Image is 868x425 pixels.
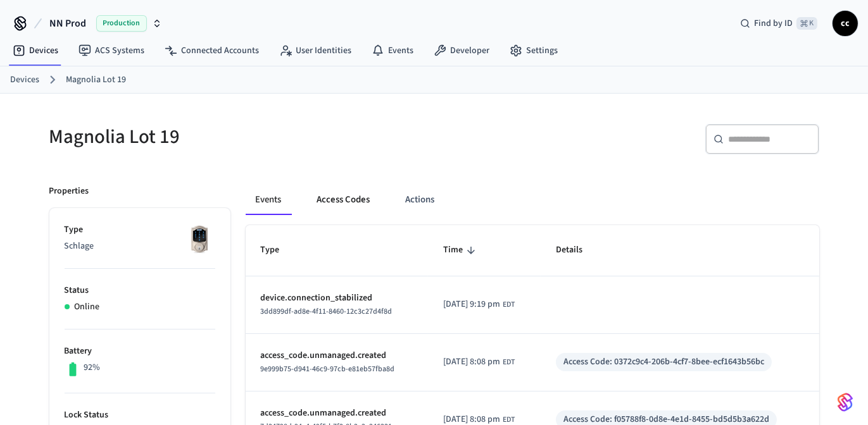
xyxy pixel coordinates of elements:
[443,240,479,260] span: Time
[10,73,39,87] a: Devices
[503,357,515,368] span: EDT
[75,300,100,314] p: Online
[65,345,215,358] p: Battery
[556,240,599,260] span: Details
[68,39,154,62] a: ACS Systems
[66,73,126,87] a: Magnolia Lot 19
[833,11,858,36] button: cc
[154,39,269,62] a: Connected Accounts
[3,39,68,62] a: Devices
[49,16,86,31] span: NN Prod
[246,185,292,215] button: Events
[362,39,424,62] a: Events
[261,349,413,362] p: access_code.unmanaged.created
[261,306,393,317] span: 3dd899df-ad8e-4f11-8460-12c3c27d4f8d
[261,407,413,420] p: access_code.unmanaged.created
[307,185,381,215] button: Access Codes
[396,185,445,215] button: Actions
[730,12,827,35] div: Find by ID⌘ K
[84,361,100,374] p: 92%
[65,284,215,297] p: Status
[443,298,515,311] div: America/New_York
[261,292,413,305] p: device.connection_stabilized
[96,15,147,32] span: Production
[65,240,215,253] p: Schlage
[424,39,500,62] a: Developer
[246,185,819,215] div: ant example
[49,124,427,150] h5: Magnolia Lot 19
[754,17,793,30] span: Find by ID
[500,39,568,62] a: Settings
[261,240,296,260] span: Type
[796,17,817,30] span: ⌘ K
[184,223,215,255] img: Schlage Sense Smart Deadbolt with Camelot Trim, Front
[443,355,500,369] span: [DATE] 8:08 pm
[49,185,89,198] p: Properties
[838,392,853,412] img: SeamLogoGradient.69752ec5.svg
[834,12,857,35] span: cc
[503,299,515,311] span: EDT
[65,223,215,237] p: Type
[563,355,764,369] div: Access Code: 0372c9c4-206b-4cf7-8bee-ecf1643b56bc
[443,355,515,369] div: America/New_York
[261,364,395,374] span: 9e999b75-d941-46c9-97cb-e81eb57fba8d
[65,409,215,422] p: Lock Status
[269,39,362,62] a: User Identities
[443,298,500,311] span: [DATE] 9:19 pm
